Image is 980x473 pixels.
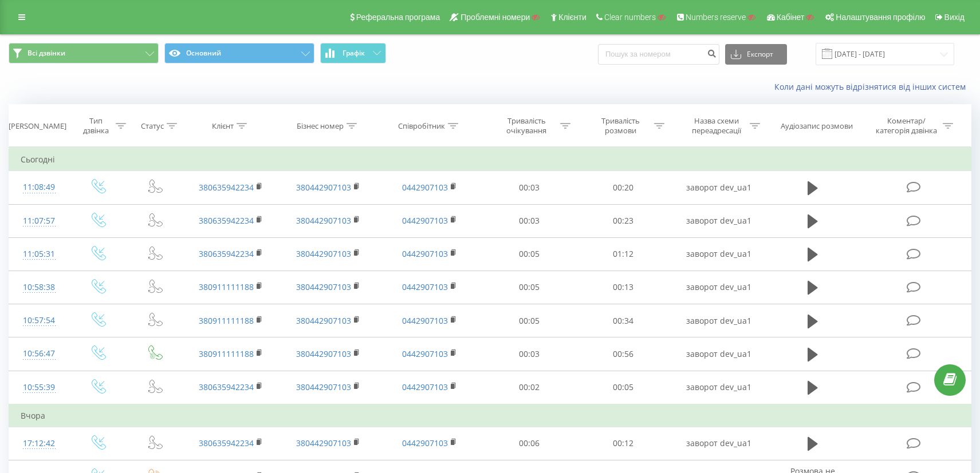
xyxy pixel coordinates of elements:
td: заворот dev_ua1 [670,237,768,271]
div: 11:07:57 [21,210,57,232]
td: заворот dev_ua1 [670,427,768,460]
a: 380442907103 [296,348,351,359]
div: Тривалість розмови [590,116,651,136]
a: 0442907103 [402,215,448,226]
td: 00:20 [576,171,670,204]
div: 11:08:49 [21,176,57,198]
td: 00:02 [482,371,576,404]
div: Клієнт [212,121,234,131]
a: Коли дані можуть відрізнятися вiд інших систем [774,81,971,92]
a: 380442907103 [296,248,351,259]
a: 380911111188 [199,348,254,359]
a: 380442907103 [296,438,351,448]
a: 380442907103 [296,182,351,193]
td: 01:12 [576,237,670,271]
td: 00:05 [482,271,576,304]
a: 0442907103 [402,281,448,292]
a: 380911111188 [199,281,254,292]
td: Вчора [9,404,971,427]
a: 380635942234 [199,182,254,193]
div: Аудіозапис розмови [781,121,853,131]
a: 380635942234 [199,215,254,226]
div: 10:56:47 [21,343,57,365]
a: 0442907103 [402,248,448,259]
div: 10:55:39 [21,376,57,399]
a: 380635942234 [199,438,254,448]
td: 00:06 [482,427,576,460]
span: Вихід [944,13,965,22]
td: 00:23 [576,204,670,237]
span: Проблемні номери [461,13,530,22]
a: 380911111188 [199,315,254,326]
div: 10:57:54 [21,309,57,332]
div: Бізнес номер [297,121,344,131]
a: 380442907103 [296,215,351,226]
td: Сьогодні [9,148,971,171]
input: Пошук за номером [598,44,719,65]
span: Реферальна програма [356,13,440,22]
div: 10:58:38 [21,276,57,299]
td: заворот dev_ua1 [670,204,768,237]
span: Кабінет [777,13,805,22]
span: Налаштування профілю [836,13,925,22]
span: Clear numbers [604,13,656,22]
td: 00:03 [482,337,576,371]
div: Співробітник [398,121,445,131]
a: 0442907103 [402,182,448,193]
td: 00:05 [576,371,670,404]
button: Основний [164,43,314,63]
td: 00:12 [576,427,670,460]
span: Всі дзвінки [27,49,65,58]
a: 380635942234 [199,381,254,392]
a: 0442907103 [402,438,448,448]
span: Графік [343,49,365,57]
div: 17:12:42 [21,432,57,455]
td: заворот dev_ua1 [670,304,768,337]
td: заворот dev_ua1 [670,271,768,304]
td: 00:56 [576,337,670,371]
div: 11:05:31 [21,243,57,265]
div: Назва схеми переадресації [686,116,747,136]
div: [PERSON_NAME] [9,121,66,131]
div: Тривалість очікування [496,116,557,136]
td: 00:03 [482,171,576,204]
td: 00:05 [482,237,576,271]
td: заворот dev_ua1 [670,337,768,371]
a: 380442907103 [296,381,351,392]
span: Клієнти [558,13,587,22]
span: Numbers reserve [686,13,746,22]
a: 0442907103 [402,315,448,326]
td: 00:05 [482,304,576,337]
td: 00:03 [482,204,576,237]
a: 380635942234 [199,248,254,259]
div: Тип дзвінка [79,116,113,136]
div: Статус [141,121,164,131]
button: Графік [320,43,386,63]
td: 00:34 [576,304,670,337]
a: 0442907103 [402,348,448,359]
a: 380442907103 [296,281,351,292]
button: Експорт [725,44,787,65]
div: Коментар/категорія дзвінка [873,116,940,136]
a: 380442907103 [296,315,351,326]
a: 0442907103 [402,381,448,392]
td: заворот dev_ua1 [670,171,768,204]
button: Всі дзвінки [9,43,159,63]
td: заворот dev_ua1 [670,371,768,404]
td: 00:13 [576,271,670,304]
